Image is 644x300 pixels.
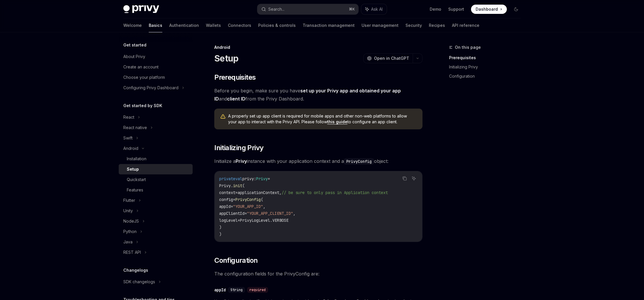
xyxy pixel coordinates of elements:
span: "YOUR_APP_ID" [233,204,263,209]
a: Dashboard [471,5,507,14]
strong: Privy [236,158,247,164]
span: ⌘ K [349,7,355,12]
span: Prerequisites [214,73,256,82]
span: config [219,197,233,202]
a: client ID [227,96,245,102]
a: Configuration [449,72,525,81]
span: applicationContext, [238,190,282,195]
a: Wallets [206,18,221,32]
button: Search...⌘K [257,4,358,14]
div: Configuring Privy Dashboard [123,84,178,91]
a: Policies & controls [258,18,296,32]
span: Configuration [214,256,258,265]
div: Android [214,44,422,50]
span: = [268,176,270,181]
a: this guide [327,119,347,124]
h1: Setup [214,53,238,64]
a: Setup [119,164,193,174]
a: Authentication [169,18,199,32]
span: A properly set up app client is required for mobile apps and other non-web platforms to allow you... [228,113,417,125]
span: PrivyLogLevel.VERBOSE [240,218,289,223]
span: , [263,204,265,209]
div: React native [123,124,147,131]
button: Ask AI [361,4,387,14]
div: Python [123,228,137,235]
span: ( [242,183,245,188]
div: Unity [123,207,133,214]
div: NodeJS [123,218,139,225]
a: Basics [149,18,162,32]
a: Connectors [228,18,251,32]
span: val [235,176,242,181]
div: React [123,114,134,121]
a: Security [405,18,422,32]
span: The configuration fields for the PrivyConfig are: [214,270,422,278]
span: appId [219,204,231,209]
div: Features [127,187,143,193]
span: = [238,218,240,223]
span: ) [219,225,222,230]
span: = [245,211,247,216]
button: Ask AI [410,175,418,182]
a: User management [362,18,399,32]
span: context [219,190,235,195]
span: Before you begin, make sure you have and from the Privy Dashboard. [214,87,422,103]
span: logLevel [219,218,238,223]
div: Flutter [123,197,135,204]
button: Toggle dark mode [511,5,521,14]
h5: Get started [123,42,146,49]
span: init [233,183,242,188]
span: PrivyConfig [235,197,261,202]
span: = [235,190,238,195]
div: Choose your platform [123,74,165,81]
div: SDK changelogs [123,278,155,285]
span: Privy. [219,183,233,188]
div: About Privy [123,53,145,60]
div: Setup [127,166,139,173]
a: set up your Privy app and obtained your app ID [214,88,401,102]
a: Installation [119,154,193,164]
span: privy: [242,176,256,181]
h5: Changelogs [123,267,148,274]
span: Privy [256,176,268,181]
code: PrivyConfig [344,158,374,165]
span: ( [261,197,263,202]
img: dark logo [123,5,159,13]
a: API reference [452,18,479,32]
span: = [233,197,235,202]
span: String [230,288,243,292]
span: "YOUR_APP_CLIENT_ID" [247,211,293,216]
span: Dashboard [476,6,498,12]
span: , [293,211,295,216]
a: Prerequisites [449,53,525,62]
a: Quickstart [119,174,193,185]
div: Quickstart [127,176,146,183]
div: Java [123,238,133,245]
div: Search... [268,6,284,13]
span: ) [219,232,222,237]
div: Create an account [123,64,159,70]
a: Features [119,185,193,195]
span: Initializing Privy [214,143,263,152]
div: Installation [127,155,146,162]
svg: Warning [220,114,226,120]
a: About Privy [119,51,193,62]
span: appClientId [219,211,245,216]
button: Open in ChatGPT [363,53,413,63]
span: On this page [455,44,481,51]
a: Choose your platform [119,72,193,83]
div: Swift [123,135,133,141]
button: Copy the contents from the code block [401,175,408,182]
div: REST API [123,249,141,256]
span: = [231,204,233,209]
a: Support [448,6,464,12]
h5: Get started by SDK [123,102,162,109]
a: Demo [430,6,441,12]
a: Create an account [119,62,193,72]
span: private [219,176,235,181]
a: Initializing Privy [449,62,525,72]
span: Open in ChatGPT [374,55,409,61]
a: Recipes [429,18,445,32]
span: Ask AI [371,6,383,12]
span: Initialize a instance with your application context and a object: [214,157,422,165]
